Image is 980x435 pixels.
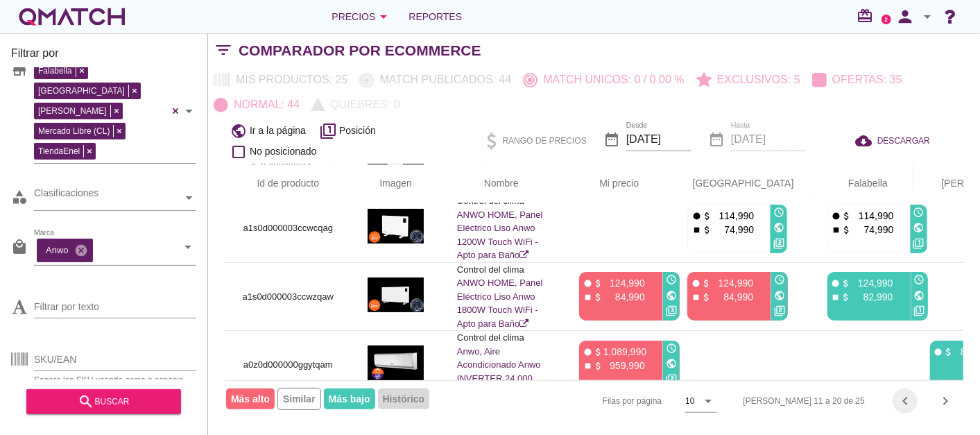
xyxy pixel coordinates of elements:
i: arrow_drop_down [180,239,196,255]
img: a1s0d000003ccwzqaw_190.jpg [368,278,424,312]
i: access_time [913,207,925,218]
i: filter_list [208,50,239,51]
i: fiber_manual_record [583,278,593,289]
p: 84,990 [712,290,753,304]
img: a0z0d000000ggytqam_190.jpg [368,346,424,380]
p: a1s0d000003ccwcqag [241,221,334,235]
i: public [774,290,785,301]
button: buscar [26,389,181,414]
p: 124,990 [852,276,893,290]
i: store [11,62,28,78]
i: fiber_manual_record [934,347,944,357]
p: a1s0d000003ccwzqaw [241,290,334,304]
button: Match únicos: 0 / 0.00 % [517,67,690,92]
th: Imagen: Not sorted. [351,164,440,203]
i: access_time [666,343,677,354]
p: 114,990 [712,209,754,223]
span: Más bajo [324,389,375,409]
i: attach_money [701,278,712,289]
p: 82,990 [852,290,893,304]
i: person [891,7,919,26]
a: Reportes [403,3,467,31]
i: arrow_drop_down [700,393,717,409]
span: Falabella [35,65,76,77]
th: Paris: Not sorted. Activate to sort ascending. [665,164,811,203]
input: Desde [626,128,691,151]
i: attach_money [593,278,603,289]
span: Ir a la página [250,123,306,138]
i: filter_2 [773,238,784,249]
i: redeem [857,8,879,24]
i: attach_money [593,292,603,302]
button: Previous page [893,389,918,413]
i: fiber_manual_record [831,278,841,289]
i: public [914,290,925,301]
p: Normal: 44 [228,96,300,113]
i: filter_3 [666,305,677,316]
th: Falabella: Not sorted. Activate to sort ascending. [811,164,913,203]
i: chevron_right [937,393,954,409]
i: access_time [914,274,925,285]
div: white-qmatch-logo [17,3,128,31]
i: public [230,123,247,139]
p: 124,990 [712,276,753,290]
a: 2 [882,15,891,24]
p: Ofertas: 35 [827,71,902,88]
div: Separe los SKU usando coma o espacio [34,376,196,384]
i: access_time [774,274,785,285]
i: attach_money [842,225,852,235]
div: [PERSON_NAME] 11 a 20 de 25 [743,395,865,407]
i: filter_1 [320,123,336,139]
i: attach_money [701,292,712,302]
span: No posicionado [250,144,317,159]
p: Control del clima [457,331,546,345]
span: [PERSON_NAME] [35,105,110,117]
i: attach_money [593,347,603,357]
i: stop [832,225,842,235]
i: search [78,393,94,410]
p: 74,990 [712,223,754,237]
p: a0z0d000000ggytqam [241,358,334,372]
span: Histórico [378,389,430,409]
i: filter_1 [914,305,925,316]
i: check_box_outline_blank [230,144,247,160]
a: ANWO HOME, Panel Eléctrico Liso Anwo 1200W Touch WiFi - Apto para Baño [457,210,543,261]
th: Mi precio: Not sorted. Activate to sort ascending. [562,164,665,203]
i: attach_money [702,225,712,235]
i: stop [831,292,841,302]
i: arrow_drop_down [375,8,392,25]
i: attach_money [841,278,852,289]
i: arrow_drop_down [919,8,936,25]
button: Normal: 44 [208,92,306,117]
i: public [666,290,677,301]
span: Similar [277,388,321,410]
span: [GEOGRAPHIC_DATA] [35,85,128,97]
button: Precios [320,3,403,31]
div: buscar [37,393,170,410]
p: 124,990 [603,276,645,290]
p: Anwo [46,244,69,257]
span: Mercado Libre (CL) [35,125,113,137]
button: Ofertas: 35 [807,67,909,92]
i: cancel [74,244,88,257]
i: public [666,358,677,369]
th: Id de producto: Not sorted. [225,164,351,203]
div: 10 [685,395,694,407]
i: access_time [773,207,784,218]
div: Clear all [169,59,182,163]
i: attach_money [593,361,603,371]
i: attach_money [944,347,954,357]
i: filter_2 [666,374,677,385]
span: Más alto [226,389,275,409]
div: Precios [332,8,392,25]
i: stop [691,225,702,235]
img: a1s0d000003ccwcqag_190.jpg [368,209,424,244]
span: Posición [339,123,376,138]
i: access_time [666,274,677,285]
i: fiber_manual_record [583,347,593,357]
i: public [913,222,925,233]
i: fiber_manual_record [691,278,701,289]
span: Reportes [409,8,462,25]
p: Control del clima [457,263,546,277]
i: filter_2 [774,305,785,316]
